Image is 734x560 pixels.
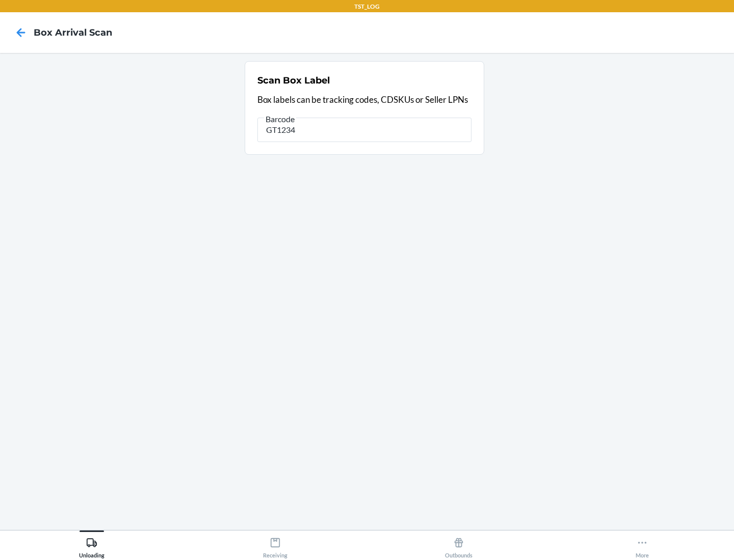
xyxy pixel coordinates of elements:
[257,74,330,87] h2: Scan Box Label
[79,533,104,558] div: Unloading
[183,530,367,558] button: Receiving
[257,118,471,142] input: Barcode
[445,533,473,558] div: Outbounds
[34,26,112,39] h4: Box Arrival Scan
[263,533,287,558] div: Receiving
[264,114,296,124] span: Barcode
[550,530,734,558] button: More
[636,533,649,558] div: More
[354,2,380,11] p: TST_LOG
[367,530,550,558] button: Outbounds
[257,93,471,106] p: Box labels can be tracking codes, CDSKUs or Seller LPNs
